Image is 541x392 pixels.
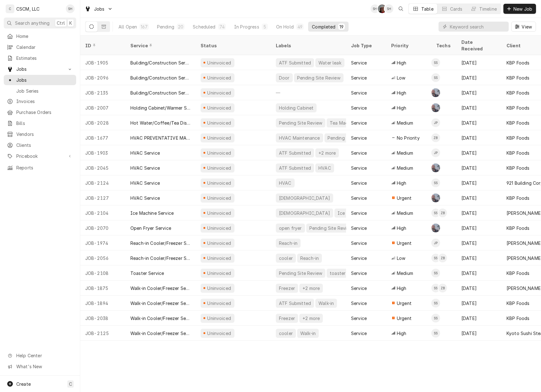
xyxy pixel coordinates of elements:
div: Uninvoiced [207,75,232,81]
div: Service [351,75,367,81]
div: SS [431,269,440,277]
div: SS [431,73,440,82]
span: New Job [512,6,533,12]
div: [DATE] [456,311,502,326]
div: Building/Construction Service [130,90,191,96]
div: Completed [312,23,335,30]
div: JOB-1894 [80,296,125,311]
span: Vendors [16,131,73,137]
div: Labels [276,42,341,49]
div: JOB-2070 [80,220,125,235]
a: Clients [4,140,76,150]
div: JOB-2108 [80,266,125,281]
div: Pending [157,23,174,30]
div: KBP Foods [507,195,529,201]
span: Clients [16,142,73,148]
div: Service [351,59,367,66]
span: Medium [397,120,413,126]
div: Service [351,330,367,337]
div: SS [431,299,440,307]
div: 74 [219,23,225,30]
div: Date Received [461,39,495,52]
div: Uninvoiced [207,270,232,276]
div: KBP Foods [507,90,529,96]
a: Go to What's New [4,361,76,372]
div: ID [85,42,119,49]
div: Water leak [318,59,342,66]
div: JOB-2096 [80,70,125,85]
div: Service [351,120,367,126]
div: JOB-2104 [80,205,125,220]
div: KBP Foods [507,270,529,276]
div: Scheduled [193,23,215,30]
div: HVAC [278,180,292,186]
div: SS [431,329,440,338]
div: Holding Cabinet/Warmer Service [130,105,191,111]
span: Medium [397,270,413,276]
div: KBP Foods [507,150,529,156]
div: JP [431,239,440,247]
div: JOB-2038 [80,311,125,326]
div: Priority [391,42,425,49]
span: Medium [397,210,413,216]
div: HVAC [318,165,332,171]
span: Ctrl [57,20,65,26]
div: JOB-2135 [80,85,125,100]
div: Service [351,285,367,291]
div: open fryer [278,225,302,231]
div: Pending Site Review [309,225,353,231]
div: 167 [141,23,147,30]
div: Jonnie Pakovich's Avatar [431,148,440,157]
div: Uninvoiced [207,285,232,291]
div: Building/Construction Service [130,75,191,81]
div: [DATE] [456,130,502,145]
span: Medium [397,150,413,156]
div: [DATE] [456,235,502,250]
div: cooler [278,255,293,261]
div: JOB-2125 [80,326,125,341]
div: Service [351,90,367,96]
div: Uninvoiced [207,300,232,307]
div: JOB-2007 [80,100,125,115]
div: KBP Foods [507,165,529,171]
div: Service [351,255,367,261]
a: Jobs [4,75,76,85]
div: Walk-in Cooler/Freezer Service Call [130,330,191,337]
div: Jonnie Pakovich's Avatar [431,239,440,247]
div: Serra Heyen's Avatar [66,4,75,13]
span: High [397,285,407,291]
div: Uninvoiced [207,120,232,126]
div: [DATE] [456,115,502,130]
div: SS [431,178,440,187]
a: Calendar [4,42,76,52]
div: [DATE] [456,145,502,160]
span: Reports [16,164,73,171]
div: ZB [438,209,447,217]
a: Estimates [4,53,76,63]
div: cooler [278,330,293,337]
span: Purchase Orders [16,109,73,116]
a: Go to Jobs [4,64,76,74]
span: Low [397,75,405,81]
div: Uninvoiced [207,135,232,141]
div: Pending Site Review [278,270,323,276]
div: SS [431,254,440,262]
div: Zackary Bain's Avatar [431,133,440,142]
div: Sam Smith's Avatar [431,209,440,217]
div: CL [431,224,440,232]
span: Calendar [16,44,73,50]
div: Service [351,195,367,201]
button: Open search [396,4,406,14]
div: HVAC Maintenance [278,135,321,141]
span: Help Center [16,352,72,359]
div: [DATE] [456,326,502,341]
div: Hot Water/Coffee/Tea Dispenser [130,120,191,126]
div: Sam Smith's Avatar [431,299,440,307]
div: Holding Cabinet [278,105,314,111]
div: JOB-1974 [80,235,125,250]
div: ZB [431,133,440,142]
div: Chris Lynch's Avatar [431,88,440,97]
a: Go to Jobs [82,4,115,14]
div: Uninvoiced [207,315,232,322]
div: Uninvoiced [207,330,232,337]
